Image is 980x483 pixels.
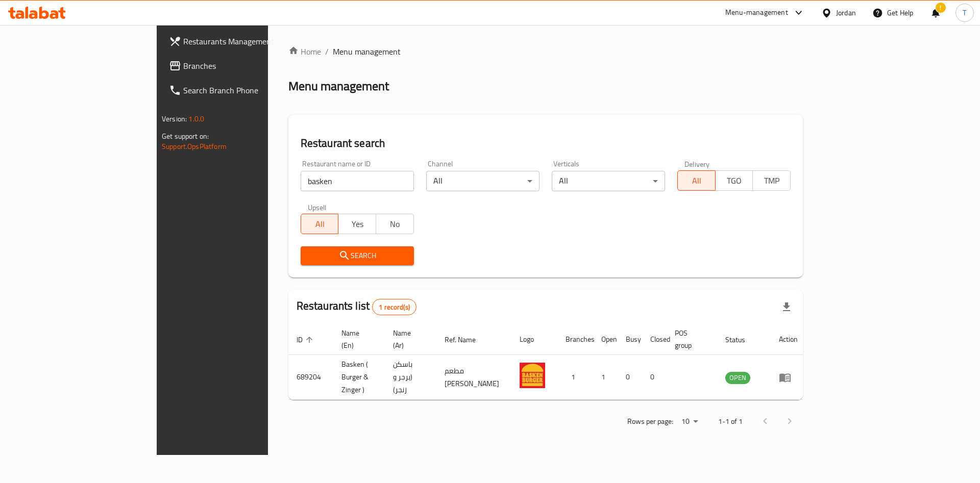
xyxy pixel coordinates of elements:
[333,355,385,400] td: Basken ( Burger & Zinger )
[161,29,321,54] a: Restaurants Management
[618,355,642,400] td: 0
[305,217,335,232] span: All
[552,171,665,191] div: All
[162,130,209,143] span: Get support on:
[725,372,750,384] span: OPEN
[593,355,618,400] td: 1
[627,415,673,428] p: Rows per page:
[445,334,489,346] span: Ref. Name
[380,217,410,232] span: No
[436,355,511,400] td: مطعم [PERSON_NAME]
[677,414,702,429] div: Rows per page:
[309,249,406,262] span: Search
[162,140,227,153] a: Support.OpsPlatform
[677,170,716,191] button: All
[288,45,803,58] nav: breadcrumb
[642,324,667,355] th: Closed
[771,324,806,355] th: Action
[297,334,316,346] span: ID
[720,173,749,188] span: TGO
[183,84,312,96] span: Search Branch Phone
[372,299,416,315] div: Total records count
[301,171,414,191] input: Search for restaurant name or ID..
[836,7,856,18] div: Jordan
[593,324,618,355] th: Open
[183,60,312,72] span: Branches
[301,246,414,265] button: Search
[373,302,416,312] span: 1 record(s)
[301,136,791,151] h2: Restaurant search
[618,324,642,355] th: Busy
[341,327,373,351] span: Name (En)
[426,171,540,191] div: All
[325,45,329,58] li: /
[338,214,376,234] button: Yes
[385,355,436,400] td: باسكن (برجر و زنجر)
[725,7,788,19] div: Menu-management
[752,170,791,191] button: TMP
[511,324,557,355] th: Logo
[161,54,321,78] a: Branches
[718,415,743,428] p: 1-1 of 1
[779,371,798,384] div: Menu
[342,217,372,232] span: Yes
[520,363,545,388] img: Basken ( Burger & Zinger )
[393,327,424,351] span: Name (Ar)
[301,214,339,234] button: All
[297,298,416,315] h2: Restaurants list
[188,112,204,125] span: 1.0.0
[675,327,705,351] span: POS group
[725,372,750,384] div: OPEN
[557,324,593,355] th: Branches
[715,170,753,191] button: TGO
[757,173,787,188] span: TMP
[684,160,710,167] label: Delivery
[963,7,966,18] span: T
[774,295,799,319] div: Export file
[288,78,389,94] h2: Menu management
[308,204,327,211] label: Upsell
[288,324,806,400] table: enhanced table
[642,355,667,400] td: 0
[183,35,312,47] span: Restaurants Management
[161,78,321,103] a: Search Branch Phone
[682,173,712,188] span: All
[333,45,401,58] span: Menu management
[376,214,414,234] button: No
[162,112,187,125] span: Version:
[725,334,758,346] span: Status
[557,355,593,400] td: 1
